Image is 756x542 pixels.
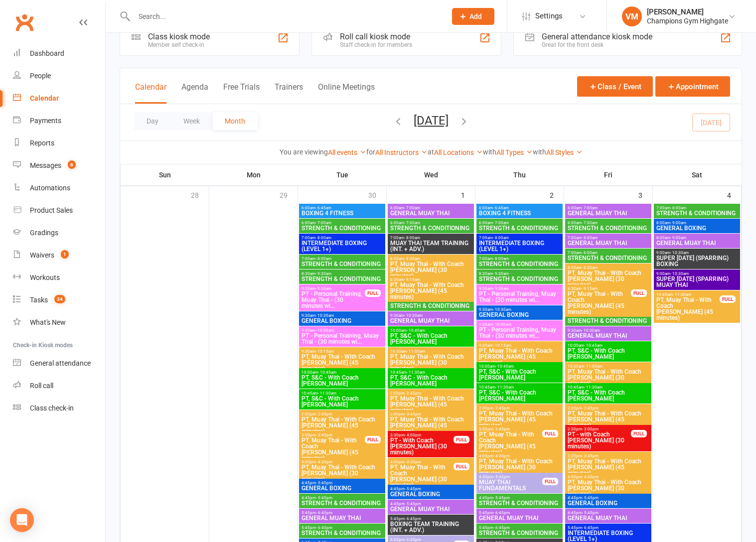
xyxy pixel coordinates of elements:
span: - 10:15am [493,343,511,348]
strong: at [428,148,434,156]
span: 4:45pm [478,496,561,500]
span: PT - with Coach [PERSON_NAME] (30 minutes) [567,431,631,449]
span: 7:00am [567,236,649,240]
button: Online Meetings [318,82,375,104]
span: - 10:00am [493,322,511,327]
div: Great for the front desk [542,41,652,48]
span: PT, Muay Thai - With Coach [PERSON_NAME] (45 minutes) [567,291,631,315]
span: 6:00am [301,206,383,210]
a: Class kiosk mode [13,397,105,419]
span: 9:00am [656,271,738,276]
span: PT, Muay Thai - With Coach [PERSON_NAME] (30 minutes) [301,464,383,482]
span: 10:45am [301,391,383,396]
span: - 9:15am [582,286,598,291]
button: Class / Event [577,76,653,97]
th: Thu [475,164,564,185]
button: Week [171,112,212,130]
span: - 9:15am [404,277,420,282]
div: 29 [280,186,298,203]
span: - 2:45pm [405,391,421,396]
span: 10:00am [478,364,561,369]
span: 9:30am [567,328,649,333]
span: 4:00pm [478,454,561,458]
span: 8:00am [656,221,738,225]
span: STRENGTH & CONDITIONING [567,318,649,324]
span: GENERAL BOXING [390,491,472,497]
span: 10:00am [301,370,383,375]
span: 9:30am [301,349,383,354]
span: PT, S&C - With Coach [PERSON_NAME] [478,369,561,381]
span: STRENGTH & CONDITIONING [478,225,561,231]
span: PT, Muay Thai - With Coach [PERSON_NAME] (45 minutes) [478,410,561,428]
span: 4:45pm [301,481,383,485]
span: - 7:00am [404,221,420,225]
div: VM [622,6,642,26]
span: Settings [535,5,563,27]
span: 9:30am [478,322,561,327]
strong: for [366,148,375,156]
span: PT - Personal Training, Muay Thai - (30 minutes wi... [478,327,561,339]
span: 10:45am [478,385,561,390]
span: - 8:00am [404,236,420,240]
span: - 8:00am [670,206,686,210]
span: - 8:00am [315,257,331,261]
a: Roll call [13,375,105,397]
button: Agenda [181,82,208,104]
span: - 9:30am [315,286,331,291]
span: - 3:45pm [316,433,332,437]
div: FULL [631,430,647,437]
span: 2:00pm [301,412,383,416]
a: Reports [13,132,105,154]
span: SUPER [DATE] (SPARRING) MUAY THAI [656,276,738,288]
span: MUAY THAI TEAM TRAINING (INT. + ADV.) [390,240,472,252]
span: - 11:30am [584,385,603,390]
span: Add [469,12,482,20]
span: - 10:45am [584,343,603,348]
span: PT, S&C - With Coach [PERSON_NAME] [478,390,561,402]
span: PT, Muay Thai - With Coach [PERSON_NAME] (45 minutes) [656,297,720,321]
span: STRENGTH & CONDITIONING [567,255,649,261]
span: 7:00am [478,236,561,240]
span: 9:00am [301,286,365,291]
div: Class check-in [30,404,74,412]
span: - 11:00am [584,364,603,369]
div: FULL [454,463,469,470]
span: 6:00am [567,221,649,225]
span: 4:45pm [390,487,472,491]
span: - 8:00am [582,236,598,240]
span: - 11:30am [673,292,691,297]
div: FULL [365,289,381,297]
div: FULL [454,436,469,443]
div: General attendance kiosk mode [542,32,652,41]
span: - 10:45am [495,364,514,369]
span: 8:30am [478,271,561,276]
span: - 9:30am [493,271,509,276]
span: STRENGTH & CONDITIONING [301,500,383,506]
span: BOXING 4 FITNESS [478,210,561,216]
a: All Types [496,148,533,156]
span: 3:00pm [567,454,649,458]
span: - 4:00pm [405,433,421,437]
span: PT, Muay Thai - With Coach [PERSON_NAME] (45 minutes) [390,396,472,413]
a: What's New [13,311,105,334]
span: - 11:30am [318,391,336,396]
span: PT, Muay Thai - With Coach [PERSON_NAME] (45 minutes) [478,348,561,366]
a: Dashboard [13,42,105,65]
span: STRENGTH & CONDITIONING [390,225,472,231]
div: FULL [720,295,736,303]
span: GENERAL MUAY THAI [390,318,472,324]
span: - 11:00am [407,349,425,354]
a: Product Sales [13,199,105,222]
span: - 8:30am [404,257,420,261]
span: 6:00am [478,206,561,210]
span: 4:45pm [390,502,472,506]
span: GENERAL MUAY THAI [390,210,472,216]
span: PT, Muay Thai - With Coach [PERSON_NAME] (45 minutes) [390,416,472,434]
button: Calendar [135,82,166,104]
th: Fri [564,164,653,185]
span: - 5:45pm [493,475,510,479]
span: - 7:00am [493,221,509,225]
button: Trainers [275,82,303,104]
a: Clubworx [12,10,37,35]
div: Payments [30,117,61,125]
